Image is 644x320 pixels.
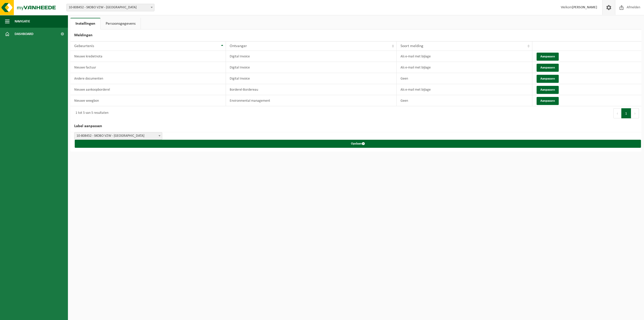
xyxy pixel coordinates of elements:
[397,84,533,95] td: Als e-mail met bijlage
[537,97,559,105] button: Aanpassen
[397,73,533,84] td: Geen
[74,44,94,48] span: Gebeurtenis
[397,62,533,73] td: Als e-mail met bijlage
[631,108,639,118] button: Next
[537,53,559,61] button: Aanpassen
[621,108,631,118] button: 1
[73,109,108,118] div: 1 tot 5 van 5 resultaten
[572,6,597,9] strong: [PERSON_NAME]
[397,95,533,106] td: Geen
[70,73,226,84] td: Andere documenten
[400,44,423,48] span: Soort melding
[226,95,397,106] td: Environmental management
[74,132,162,139] span: 10-808452 - SKOBO VZW - BRUGGE
[70,62,226,73] td: Nieuwe factuur
[230,44,247,48] span: Ontvanger
[537,75,559,83] button: Aanpassen
[226,73,397,84] td: Digital Invoice
[70,29,641,41] h2: Meldingen
[70,51,226,62] td: Nieuwe kredietnota
[537,64,559,72] button: Aanpassen
[70,84,226,95] td: Nieuwe aankoopborderel
[70,120,641,132] h2: Label aanpassen
[397,51,533,62] td: Als e-mail met bijlage
[613,108,621,118] button: Previous
[101,18,141,29] a: Persoonsgegevens
[67,4,154,11] span: 10-808452 - SKOBO VZW - BRUGGE
[226,62,397,73] td: Digital Invoice
[226,84,397,95] td: Borderel-Bordereau
[70,95,226,106] td: Nieuwe weegbon
[70,18,100,29] a: Instellingen
[75,140,641,148] button: Opslaan
[226,51,397,62] td: Digital Invoice
[15,28,33,40] span: Dashboard
[15,15,30,28] span: Navigatie
[537,86,559,94] button: Aanpassen
[74,132,162,140] span: 10-808452 - SKOBO VZW - BRUGGE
